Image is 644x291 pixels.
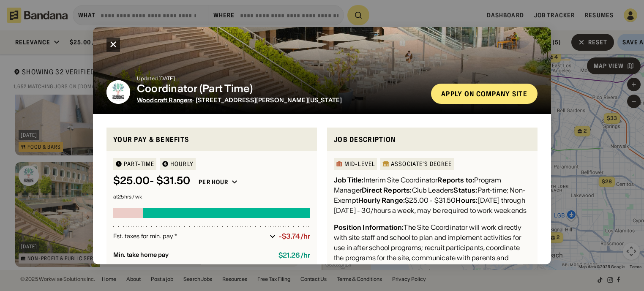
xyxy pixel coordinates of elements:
div: Part-time [124,161,154,167]
div: Coordinator (Part Time) [137,83,424,95]
img: Woodcraft Rangers logo [106,80,130,104]
div: Position Information: [334,223,404,232]
div: Status: [453,186,477,195]
div: Mid-Level [344,161,375,167]
div: Your pay & benefits [113,134,310,145]
div: Direct Reports: [362,186,412,195]
div: Updated [DATE] [137,76,424,81]
div: Est. taxes for min. pay * [113,232,266,241]
div: Min. take home pay [113,252,272,260]
div: -$3.74/hr [279,233,310,241]
div: Associate's Degree [391,161,452,167]
div: HOURLY [170,161,194,167]
span: Woodcraft Rangers [137,96,192,104]
div: $ 25.00 - $31.50 [113,175,190,188]
div: Reports to: [437,176,474,185]
div: Job Description [334,134,531,145]
div: $ 21.26 / hr [278,252,310,260]
div: Per hour [199,179,228,186]
div: Job Title: [334,176,364,185]
div: · [STREET_ADDRESS][PERSON_NAME][US_STATE] [137,97,424,104]
div: Hours: [456,196,478,205]
div: Hourly Range: [358,196,405,205]
div: Apply on company site [441,90,527,97]
div: at 25 hrs / wk [113,195,310,200]
div: Interim Site Coordinator Program Manager Club Leaders Part-time; Non-Exempt $25.00 - $31.50 [DATE... [334,175,531,216]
